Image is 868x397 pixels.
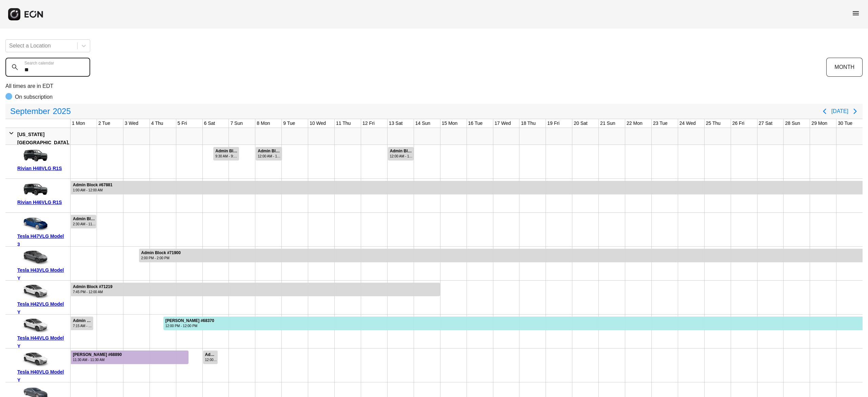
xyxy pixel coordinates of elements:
div: 18 Thu [519,119,537,128]
div: 26 Fri [731,119,746,128]
span: September [9,105,51,118]
div: 13 Sat [388,119,404,128]
img: car [17,283,51,300]
div: Rented for 30 days by Mitchell Kapor Current status is cleaning [71,348,189,364]
div: 2 Tue [97,119,112,128]
div: 15 Mon [440,119,459,128]
div: 4 Thu [150,119,165,128]
div: 14 Sun [414,119,432,128]
div: Rented for 3 days by Admin Block Current status is rental [71,315,94,330]
div: Rented for 1 days by Admin Block Current status is rental [213,145,239,160]
div: 7:45 PM - 12:00 AM [73,289,113,295]
div: 12:00 AM - 12:30 AM [258,154,281,159]
div: 2:30 AM - 11:45 PM [73,222,96,227]
div: 12:00 AM - 2:00 PM [205,357,217,362]
div: 5 Fri [176,119,189,128]
div: [US_STATE][GEOGRAPHIC_DATA], [GEOGRAPHIC_DATA] [17,130,69,155]
img: car [17,181,51,198]
div: 12:00 AM - 12:00 AM [390,154,413,159]
div: 11 Thu [335,119,352,128]
div: 12 Fri [361,119,376,128]
div: Rented for 15 days by Admin Block Current status is rental [71,281,440,296]
button: MONTH [826,58,863,77]
div: Rented for 2 days by Admin Block Current status is rental [71,213,97,228]
div: 10 Wed [308,119,327,128]
div: Admin Block #71900 [141,250,181,256]
div: 20 Sat [572,119,589,128]
div: Admin Block #71219 [73,284,113,289]
div: 16 Tue [467,119,484,128]
img: car [17,317,51,334]
div: Admin Block #71987 [73,318,93,323]
div: Rented for 1 days by Admin Block Current status is rental [203,348,218,364]
div: Admin Block #70682 [205,352,217,357]
div: Rented for 151 days by Admin Block Current status is rental [139,247,863,262]
p: On subscription [15,93,53,101]
div: Admin Block #70137 [258,149,281,154]
div: [PERSON_NAME] #68370 [165,318,214,323]
div: 1:00 AM - 12:00 AM [73,188,113,193]
div: 27 Sat [757,119,774,128]
div: 28 Sun [784,119,801,128]
div: 19 Fri [546,119,561,128]
div: 25 Thu [705,119,722,128]
div: 21 Sun [599,119,616,128]
label: Search calendar [24,60,54,66]
div: Admin Block #71726 [215,149,238,154]
div: 1 Mon [71,119,86,128]
div: Tesla H44VLG Model Y [17,334,68,350]
div: 9:30 AM - 9:30 AM [215,154,238,159]
div: 7:15 AM - 9:00 PM [73,323,93,328]
div: Tesla H43VLG Model Y [17,266,68,282]
div: 7 Sun [229,119,244,128]
div: 30 Tue [836,119,854,128]
span: menu [852,9,860,17]
div: Rivian H46VLG R1S [17,198,68,206]
div: 24 Wed [678,119,697,128]
div: 11:30 AM - 11:30 AM [73,357,122,362]
div: 2:00 PM - 2:00 PM [141,256,181,261]
div: Admin Block #70136 [390,149,413,154]
div: Admin Block #72056 [73,216,96,222]
button: Next page [848,105,862,118]
div: 23 Tue [652,119,669,128]
div: Rented for 1 days by Admin Block Current status is rental [388,145,414,160]
div: 3 Wed [123,119,140,128]
img: car [17,351,51,368]
div: Rented for 1 days by Admin Block Current status is rental [255,145,282,160]
span: 2025 [51,105,72,118]
button: [DATE] [831,105,848,117]
div: Rented for 225 days by Admin Block Current status is rental [71,179,863,194]
img: car [17,215,51,232]
p: All times are in EDT [5,82,863,90]
div: Tesla H40VLG Model Y [17,368,68,384]
img: car [17,249,51,266]
div: [PERSON_NAME] #68890 [73,352,122,357]
button: Previous page [818,105,831,118]
div: 22 Mon [625,119,644,128]
div: Rented for 30 days by Jared Rodman Current status is confirmed [163,315,863,330]
div: 29 Mon [810,119,829,128]
div: Tesla H42VLG Model Y [17,300,68,316]
img: car [17,147,51,164]
div: 9 Tue [282,119,296,128]
div: 6 Sat [203,119,217,128]
button: September2025 [6,105,75,118]
div: Tesla H47VLG Model 3 [17,232,68,248]
div: 17 Wed [493,119,512,128]
div: 8 Mon [255,119,271,128]
div: Admin Block #67881 [73,183,113,188]
div: Rivian H48VLG R1S [17,164,68,172]
div: 12:00 PM - 12:00 PM [165,323,214,328]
